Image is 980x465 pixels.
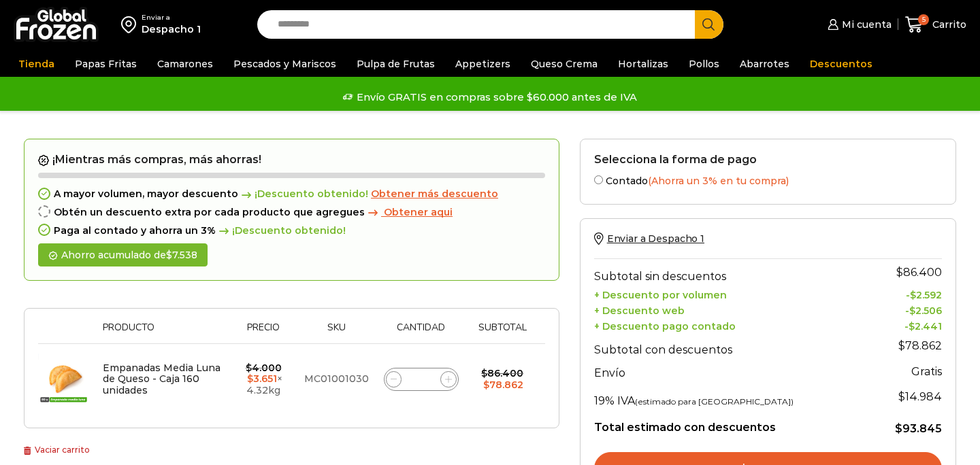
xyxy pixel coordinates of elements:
[909,320,942,332] bdi: 2.441
[648,175,789,187] span: (Ahorra un 3% en tu compra)
[594,175,603,184] input: Contado(Ahorra un 3% en tu compra)
[594,360,868,383] th: Envío
[365,207,453,218] a: Obtener aqui
[909,305,942,317] bdi: 2.506
[909,305,915,317] span: $
[12,51,61,77] a: Tienda
[142,13,201,22] div: Enviar a
[898,339,905,352] span: $
[594,232,704,245] a: Enviar a Despacho 1
[896,266,942,279] bdi: 86.400
[481,367,487,379] span: $
[896,266,903,279] span: $
[695,10,723,39] button: Search button
[247,373,277,385] bdi: 3.651
[611,51,675,77] a: Hortalizas
[594,173,942,187] label: Contado
[895,422,942,435] bdi: 93.845
[246,362,282,374] bdi: 4.000
[682,51,726,77] a: Pollos
[38,207,545,218] div: Obtén un descuento extra por cada producto que agregues
[594,259,868,286] th: Subtotal sin descuentos
[910,289,942,301] bdi: 2.592
[38,188,545,200] div: A mayor volumen, mayor descuento
[929,18,966,31] span: Carrito
[227,51,343,77] a: Pescados y Mariscos
[594,332,868,360] th: Subtotal con descuentos
[524,51,604,77] a: Queso Crema
[594,411,868,436] th: Total estimado con descuentos
[238,188,368,200] span: ¡Descuento obtenido!
[910,289,916,301] span: $
[38,243,208,267] div: Ahorro acumulado de
[918,14,929,25] span: 5
[103,362,220,397] a: Empanadas Media Luna de Queso - Caja 160 unidades
[150,51,220,77] a: Camarones
[733,51,796,77] a: Abarrotes
[898,339,942,352] bdi: 78.862
[911,365,942,378] strong: Gratis
[216,225,346,237] span: ¡Descuento obtenido!
[371,188,498,200] span: Obtener más descuento
[371,188,498,200] a: Obtener más descuento
[905,9,966,41] a: 5 Carrito
[867,301,942,317] td: -
[376,322,467,343] th: Cantidad
[898,390,942,403] span: 14.984
[247,373,253,385] span: $
[607,232,704,245] span: Enviar a Despacho 1
[895,422,902,435] span: $
[467,322,538,343] th: Subtotal
[594,301,868,317] th: + Descuento web
[68,51,144,77] a: Papas Fritas
[594,153,942,166] h2: Selecciona la forma de pago
[448,51,517,77] a: Appetizers
[838,18,892,31] span: Mi cuenta
[297,344,376,415] td: MC01001030
[594,317,868,332] th: + Descuento pago contado
[867,286,942,302] td: -
[898,390,905,403] span: $
[481,367,523,379] bdi: 86.400
[483,379,489,391] span: $
[350,51,442,77] a: Pulpa de Frutas
[38,225,545,237] div: Paga al contado y ahorra un 3%
[166,249,172,261] span: $
[635,396,794,407] small: (estimado para [GEOGRAPHIC_DATA])
[412,370,431,389] input: Product quantity
[229,344,297,415] td: × 4.32kg
[297,322,376,343] th: Sku
[246,362,252,374] span: $
[867,317,942,332] td: -
[803,51,879,77] a: Descuentos
[229,322,297,343] th: Precio
[483,379,523,391] bdi: 78.862
[24,445,90,455] a: Vaciar carrito
[121,13,142,36] img: address-field-icon.svg
[96,322,229,343] th: Producto
[594,286,868,302] th: + Descuento por volumen
[142,22,201,36] div: Despacho 1
[384,206,453,218] span: Obtener aqui
[166,249,197,261] bdi: 7.538
[909,320,915,332] span: $
[594,383,868,411] th: 19% IVA
[38,153,545,167] h2: ¡Mientras más compras, más ahorras!
[824,11,891,38] a: Mi cuenta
